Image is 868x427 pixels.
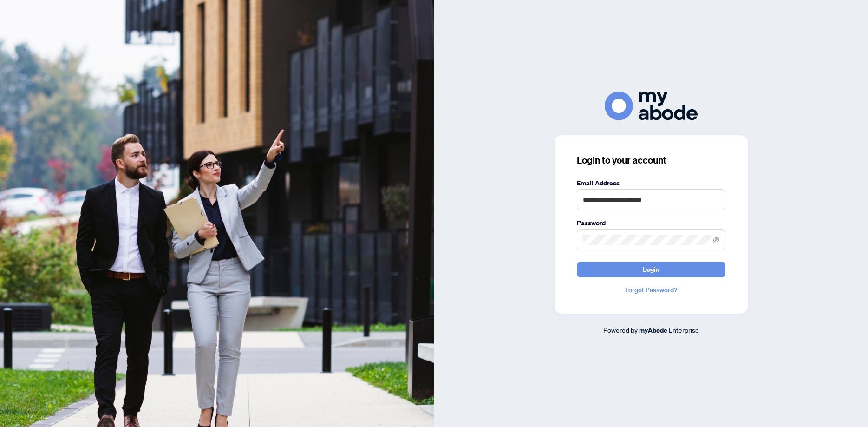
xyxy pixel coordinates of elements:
button: Login [577,262,725,277]
h3: Login to your account [577,154,725,167]
span: eye-invisible [713,236,719,243]
label: Password [577,218,725,228]
a: myAbode [639,325,667,335]
a: Forgot Password? [577,285,725,295]
label: Email Address [577,178,725,188]
img: ma-logo [605,92,698,120]
span: Enterprise [669,326,699,334]
span: Login [643,262,659,277]
span: Powered by [603,326,638,334]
